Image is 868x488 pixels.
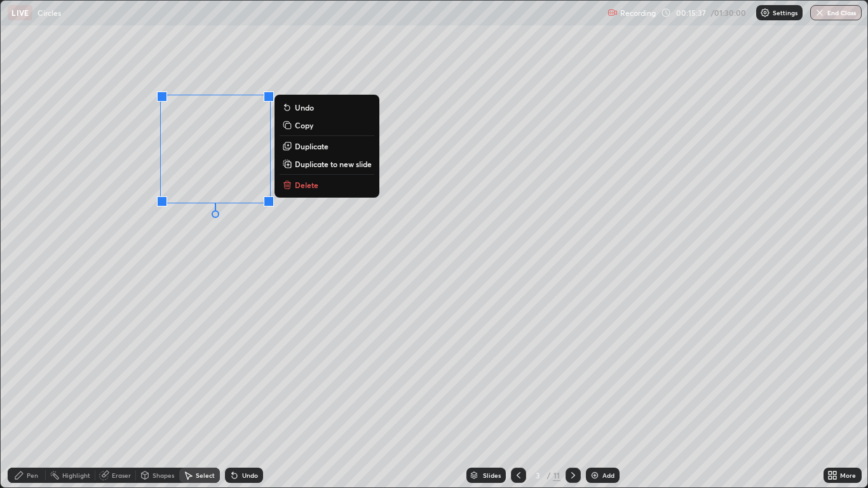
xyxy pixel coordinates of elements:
button: Duplicate [280,139,374,154]
p: LIVE [11,8,29,18]
p: Duplicate to new slide [295,159,372,169]
button: Delete [280,177,374,193]
div: 3 [531,471,544,479]
img: recording.375f2c34.svg [607,8,618,18]
p: Duplicate [295,141,329,151]
button: Copy [280,118,374,133]
p: Copy [295,120,313,130]
img: add-slide-button [590,470,600,480]
div: 11 [553,470,560,481]
div: Select [196,472,215,478]
div: Slides [483,472,501,478]
div: Highlight [62,472,90,478]
div: Eraser [112,472,131,478]
button: End Class [810,5,862,20]
p: Delete [295,180,318,190]
p: Settings [773,10,797,16]
img: end-class-cross [815,8,825,18]
div: Undo [242,472,258,478]
div: / [546,471,550,479]
div: Add [602,472,614,478]
div: Shapes [153,472,174,478]
button: Duplicate to new slide [280,156,374,172]
p: Recording [620,8,656,18]
div: More [840,472,856,478]
img: class-settings-icons [760,8,770,18]
p: Undo [295,102,314,112]
button: Undo [280,100,374,115]
p: Circles [37,8,61,18]
div: Pen [27,472,38,478]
